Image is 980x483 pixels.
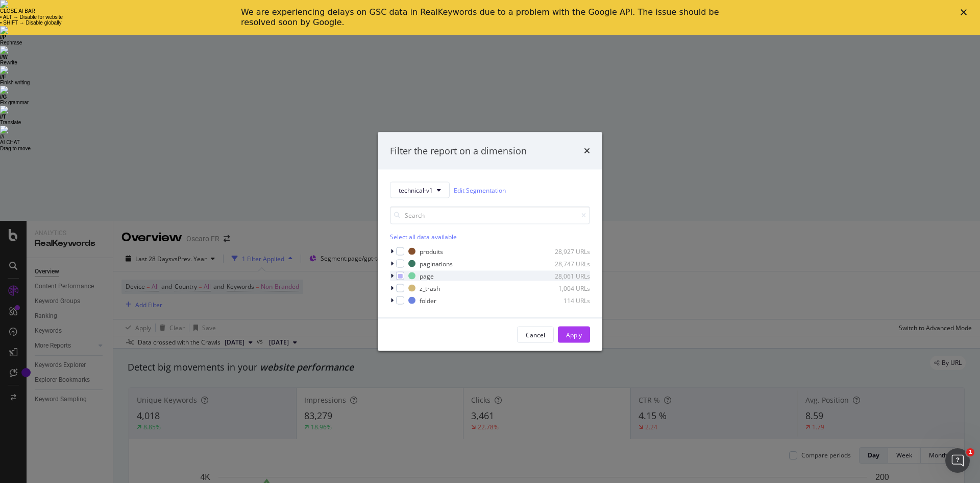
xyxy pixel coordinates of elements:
[540,247,590,256] div: 28,927 URLs
[420,284,440,292] div: z_trash
[540,259,590,268] div: 28,747 URLs
[390,182,450,198] button: technical-v1
[540,284,590,292] div: 1,004 URLs
[241,7,723,28] div: We are experiencing delays on GSC data in RealKeywords due to a problem with the Google API. The ...
[558,327,590,343] button: Apply
[378,132,602,351] div: modal
[945,448,970,473] iframe: Intercom live chat
[420,271,434,280] div: page
[526,330,545,339] div: Cancel
[390,233,590,241] div: Select all data available
[566,330,582,339] div: Apply
[420,296,436,305] div: folder
[390,206,590,224] input: Search
[961,9,971,15] div: Fermer
[540,296,590,305] div: 114 URLs
[454,185,506,195] a: Edit Segmentation
[399,186,433,194] span: technical-v1
[540,271,590,280] div: 28,061 URLs
[420,247,443,256] div: produits
[420,259,453,268] div: paginations
[966,448,974,456] span: 1
[517,327,554,343] button: Cancel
